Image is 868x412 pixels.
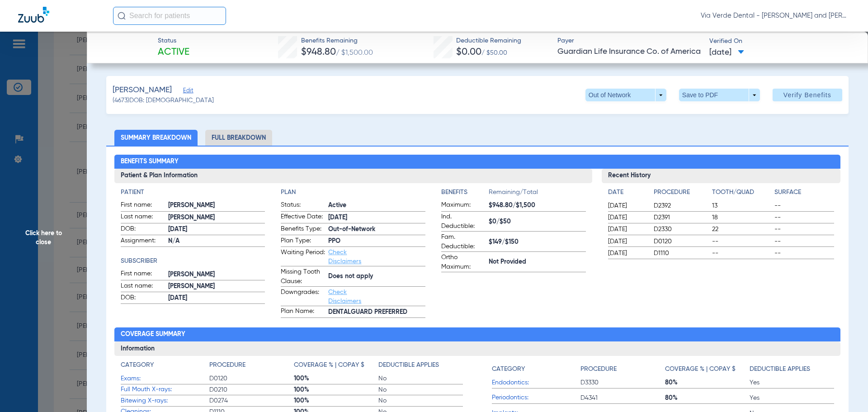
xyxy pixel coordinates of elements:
h4: Category [121,360,154,370]
span: D2330 [654,225,709,234]
h2: Coverage Summary [114,327,841,342]
app-breakdown-title: Deductible Applies [378,360,463,373]
span: (4673) DOB: [DEMOGRAPHIC_DATA] [113,96,214,105]
span: 100% [294,385,378,394]
button: Verify Benefits [773,89,842,101]
h4: Patient [121,188,265,197]
span: [DATE] [168,225,265,234]
span: 100% [294,396,378,405]
span: $0.00 [456,47,481,57]
h4: Subscriber [121,256,265,266]
h4: Coverage % | Copay $ [294,360,364,370]
span: 18 [712,213,772,222]
span: 22 [712,225,772,234]
app-breakdown-title: Benefits [441,188,489,200]
span: Out-of-Network [328,225,425,234]
h4: Procedure [580,365,617,374]
app-breakdown-title: Surface [774,188,834,200]
app-breakdown-title: Coverage % | Copay $ [294,360,378,373]
span: Exams: [121,374,209,384]
span: -- [712,237,772,246]
span: / $1,500.00 [336,49,373,57]
h4: Benefits [441,188,489,197]
span: Full Mouth X-rays: [121,385,209,394]
span: Maximum: [441,200,486,211]
li: Full Breakdown [205,130,272,146]
span: D1110 [654,249,709,258]
img: Search Icon [118,12,126,20]
h4: Deductible Applies [750,365,810,374]
span: D0120 [654,237,709,246]
span: -- [712,249,772,258]
span: [DATE] [709,47,744,58]
span: Yes [750,393,834,403]
span: 80% [665,393,750,403]
span: Effective Date: [281,212,325,223]
span: Guardian Life Insurance Co. of America [557,46,702,57]
span: [DATE] [608,201,646,210]
h4: Plan [281,188,425,197]
span: -- [774,225,834,234]
span: / $50.00 [481,50,507,56]
h3: Recent History [602,169,841,183]
span: Verify Benefits [783,91,831,99]
app-breakdown-title: Tooth/Quad [712,188,772,200]
span: 13 [712,201,772,210]
span: Endodontics: [492,378,580,388]
span: $149/$150 [489,237,586,247]
h4: Surface [774,188,834,197]
span: No [378,396,463,405]
h3: Patient & Plan Information [114,169,592,183]
span: D4341 [580,393,665,403]
span: [DATE] [608,249,646,258]
span: Remaining/Total [489,188,586,200]
span: [DATE] [608,213,646,222]
app-breakdown-title: Coverage % | Copay $ [665,360,750,377]
span: Last name: [121,212,165,223]
span: PPO [328,237,425,246]
app-breakdown-title: Category [492,360,580,377]
span: Missing Tooth Clause: [281,267,325,286]
span: First name: [121,269,165,280]
span: [DATE] [328,213,425,223]
span: [PERSON_NAME] [168,201,265,210]
span: Payer [557,36,702,46]
span: Last name: [121,281,165,292]
span: Active [158,46,189,59]
span: Bitewing X-rays: [121,396,209,406]
span: Deductible Remaining [456,36,521,46]
h4: Coverage % | Copay $ [665,365,736,374]
span: 80% [665,378,750,387]
span: Plan Type: [281,236,325,247]
span: D2391 [654,213,709,222]
span: Waiting Period: [281,248,325,266]
app-breakdown-title: Deductible Applies [750,360,834,377]
app-breakdown-title: Procedure [209,360,294,373]
iframe: Chat Widget [823,369,868,412]
span: Fam. Deductible: [441,232,486,251]
span: Yes [750,378,834,387]
a: Check Disclaimers [328,249,361,265]
span: Assignment: [121,236,165,247]
span: [PERSON_NAME] [168,270,265,279]
button: Save to PDF [679,89,760,101]
span: [DATE] [608,237,646,246]
a: Check Disclaimers [328,289,361,304]
span: DOB: [121,224,165,235]
h4: Deductible Applies [378,360,439,370]
span: DENTALGUARD PREFERRED [328,308,425,317]
span: D0210 [209,385,294,394]
app-breakdown-title: Date [608,188,646,200]
h4: Date [608,188,646,197]
span: 100% [294,374,378,383]
span: D0274 [209,396,294,405]
h4: Procedure [654,188,709,197]
button: Out of Network [585,89,666,101]
span: [PERSON_NAME] [168,213,265,223]
span: D3330 [580,378,665,387]
span: Downgrades: [281,288,325,306]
